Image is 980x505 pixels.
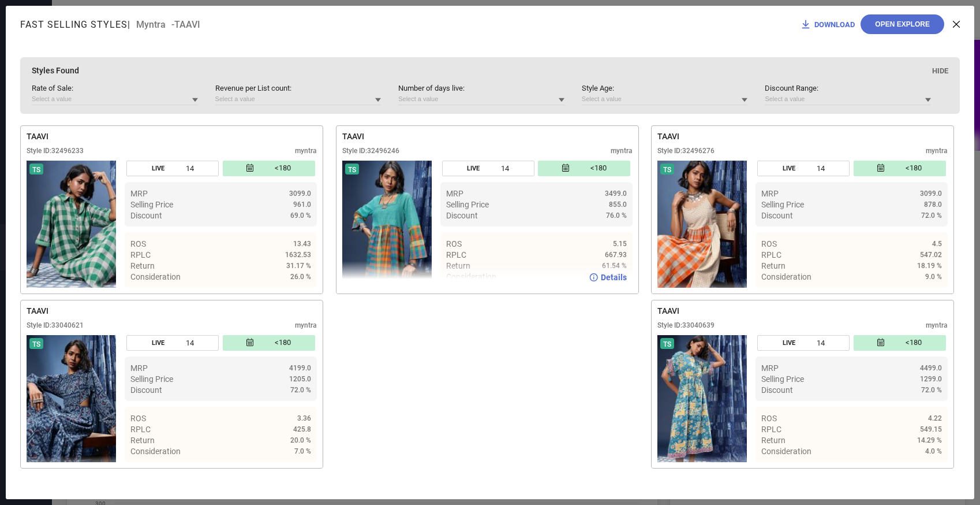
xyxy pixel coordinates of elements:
[275,338,291,348] span: <180
[289,364,311,372] span: 4199.0
[27,335,116,462] div: Click to view image
[342,147,399,155] div: Style ID: 32496246
[663,166,671,174] span: TS
[932,240,942,248] span: 4.5
[917,436,942,444] span: 14.29 %
[761,189,779,198] span: MRP
[130,261,155,270] span: Return
[590,164,607,173] span: <180
[605,251,627,259] span: 667.93
[783,165,795,172] span: LIVE
[800,18,855,30] div: Download
[467,165,480,172] span: LIVE
[152,339,164,347] span: LIVE
[27,161,116,288] div: Click to view image
[538,161,630,176] div: Number of days since the style was first listed on the platform
[854,161,946,176] div: Number of days since the style was first listed on the platform
[761,414,777,423] span: ROS
[286,262,311,270] span: 31.17 %
[442,161,534,176] div: Number of days the style has been live on the platform
[285,467,311,477] span: Details
[606,211,627,220] span: 76.0 %
[293,200,311,209] span: 961.0
[290,386,311,394] span: 72.0 %
[761,447,811,456] span: Consideration
[657,161,747,288] img: Style preview image
[223,335,315,351] div: Number of days since the style was first listed on the platform
[126,161,219,176] div: Number of days the style has been live on the platform
[446,211,478,220] span: Discount
[657,161,747,288] div: Click to view image
[657,335,747,462] div: Click to view image
[920,251,942,259] span: 547.02
[32,66,79,75] span: Styles Found
[657,306,679,315] span: TAAVI
[920,364,942,372] span: 4499.0
[289,190,311,198] span: 3099.0
[920,375,942,383] span: 1299.0
[765,93,931,105] input: Select a value
[186,339,194,347] span: 14
[761,436,786,445] span: Return
[926,147,948,155] div: myntra
[657,147,715,155] div: Style ID: 32496276
[761,385,793,395] span: Discount
[290,436,311,444] span: 20.0 %
[601,273,627,282] span: Details
[20,19,136,30] h1: Fast Selling Styles |
[783,339,795,347] span: LIVE
[446,200,489,209] span: Selling Price
[130,211,162,220] span: Discount
[814,20,855,29] span: DOWNLOAD
[285,251,311,259] span: 1632.53
[130,425,151,434] span: RPLC
[906,338,922,348] span: <180
[293,425,311,433] span: 425.8
[130,414,146,423] span: ROS
[130,436,155,445] span: Return
[27,132,48,141] span: TAAVI
[446,239,462,248] span: ROS
[130,447,181,456] span: Consideration
[854,335,946,351] div: Number of days since the style was first listed on the platform
[446,250,466,259] span: RPLC
[761,374,804,384] span: Selling Price
[294,447,311,455] span: 7.0 %
[398,84,564,92] span: Number of days live :
[348,166,356,174] span: TS
[186,164,194,173] span: 14
[342,132,364,141] span: TAAVI
[293,240,311,248] span: 13.43
[27,147,84,155] div: Style ID: 32496233
[917,262,942,270] span: 18.19 %
[295,147,317,155] div: myntra
[398,93,564,105] input: Select a value
[130,239,146,248] span: ROS
[290,273,311,281] span: 26.0 %
[275,164,291,173] span: <180
[861,14,944,34] button: Open Explore
[609,200,627,209] span: 855.0
[32,340,40,348] span: TS
[761,425,781,434] span: RPLC
[761,211,793,220] span: Discount
[171,19,200,30] span: - TAAVI
[605,190,627,198] span: 3499.0
[611,147,633,155] div: myntra
[290,211,311,220] span: 69.0 %
[817,164,825,173] span: 14
[926,321,948,329] div: myntra
[761,200,804,209] span: Selling Price
[295,321,317,329] div: myntra
[297,414,311,422] span: 3.36
[761,363,779,373] span: MRP
[761,261,786,270] span: Return
[921,211,942,220] span: 72.0 %
[130,272,181,281] span: Consideration
[27,321,84,329] div: Style ID: 33040621
[924,200,942,209] span: 878.0
[663,340,671,348] span: TS
[130,200,173,209] span: Selling Price
[765,84,931,92] span: Discount Range :
[921,386,942,394] span: 72.0 %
